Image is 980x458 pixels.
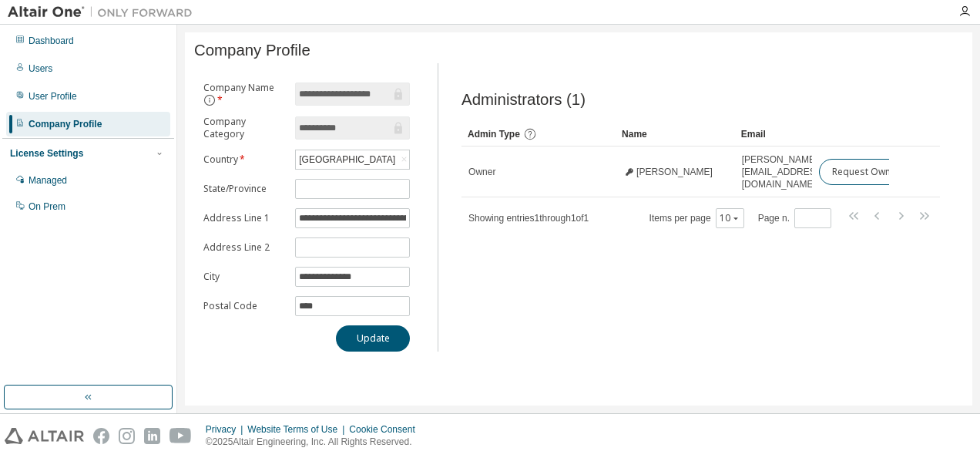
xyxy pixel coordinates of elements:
[758,208,831,228] span: Page n.
[203,153,286,166] label: Country
[247,423,349,436] div: Website Terms of Use
[29,200,65,213] div: On Prem
[461,91,586,109] span: Administrators (1)
[296,150,409,169] div: [GEOGRAPHIC_DATA]
[203,183,286,195] label: State/Province
[203,82,286,106] label: Company Name
[8,5,200,20] img: Altair One
[169,428,192,444] img: youtube.svg
[349,423,424,436] div: Cookie Consent
[29,174,67,187] div: Managed
[144,428,160,444] img: linkedin.svg
[720,212,740,224] button: 10
[468,129,520,140] span: Admin Type
[336,325,410,352] button: Update
[206,423,247,436] div: Privacy
[468,213,589,224] span: Showing entries 1 through 1 of 1
[819,159,949,185] button: Request Owner Change
[203,271,286,283] label: City
[468,166,495,178] span: Owner
[203,212,286,224] label: Address Line 1
[203,300,286,312] label: Postal Code
[636,166,713,178] span: [PERSON_NAME]
[741,122,806,146] div: Email
[649,208,744,228] span: Items per page
[194,42,310,59] span: Company Profile
[5,428,84,444] img: altair_logo.svg
[203,241,286,254] label: Address Line 2
[203,94,216,106] button: information
[206,436,425,449] p: © 2025 Altair Engineering, Inc. All Rights Reserved.
[93,428,109,444] img: facebook.svg
[203,116,286,140] label: Company Category
[119,428,135,444] img: instagram.svg
[622,122,729,146] div: Name
[29,90,77,103] div: User Profile
[742,153,824,190] span: [PERSON_NAME][EMAIL_ADDRESS][DOMAIN_NAME]
[297,151,398,168] div: [GEOGRAPHIC_DATA]
[10,147,83,160] div: License Settings
[29,62,52,75] div: Users
[29,118,102,130] div: Company Profile
[29,35,74,47] div: Dashboard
